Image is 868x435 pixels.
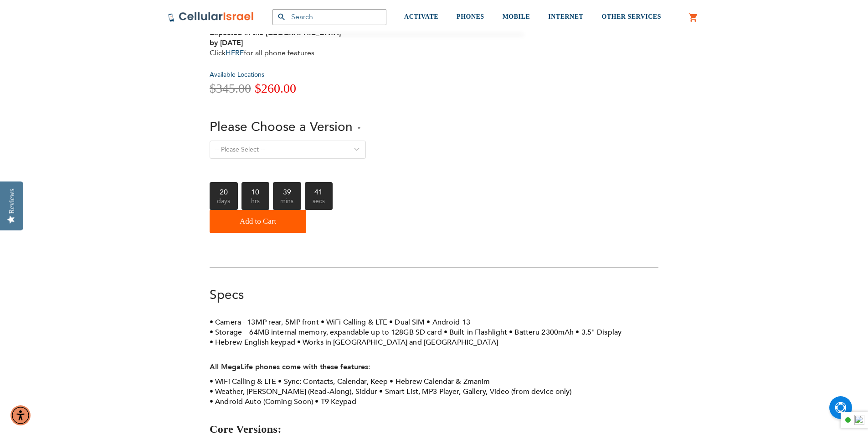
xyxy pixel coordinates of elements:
[457,13,484,20] span: PHONES
[241,196,270,210] span: hrs
[509,327,574,337] li: Batteru 2300mAh
[210,70,264,79] a: Available Locations
[315,397,356,407] li: T9 Keypad
[210,196,238,210] span: days
[503,13,530,20] span: MOBILE
[210,362,370,372] strong: All MegaLife phones come with these features:
[240,212,276,231] span: Add to Cart
[168,11,254,22] img: Cellular Israel Logo
[404,13,438,20] span: ACTIVATE
[272,9,386,25] input: Search
[601,13,661,20] span: OTHER SERVICES
[210,337,295,347] li: Hebrew-English keypad
[305,182,333,196] b: 41
[210,118,353,136] span: Please Choose a Version
[255,81,296,95] span: $260.00
[575,327,621,337] li: 3.5" Display
[379,387,571,397] li: Smart List, MP3 Player, Gallery, Video (from device only)
[273,196,301,210] span: mins
[305,196,333,210] span: secs
[210,387,377,397] li: Weather, [PERSON_NAME] (Read-Along), Siddur
[444,327,508,337] li: Built-in Flashlight
[210,210,306,233] button: Add to Cart
[278,377,388,387] li: Sync: Contacts, Calendar, Keep
[297,337,498,347] li: Works in [GEOGRAPHIC_DATA] and [GEOGRAPHIC_DATA]
[210,317,319,327] li: Camera - 13MP rear, 5MP front
[426,317,470,327] li: Android 13
[273,182,301,196] b: 39
[321,317,387,327] li: WiFi Calling & LTE
[241,182,270,196] b: 10
[548,13,583,20] span: INTERNET
[390,377,490,387] li: Hebrew Calendar & Zmanim
[210,377,276,387] li: WiFi Calling & LTE
[210,423,282,435] strong: Core Versions:
[8,189,16,214] div: Reviews
[10,405,31,425] div: Accessibility Menu
[210,182,238,196] b: 20
[389,317,425,327] li: Dual SIM
[210,327,442,337] li: Storage – 64MB internal memory, expandable up to 128GB SD card
[226,48,244,58] a: HERE
[210,286,244,304] a: Specs
[210,81,251,95] span: $345.00
[210,397,313,407] li: Android Auto (Coming Soon)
